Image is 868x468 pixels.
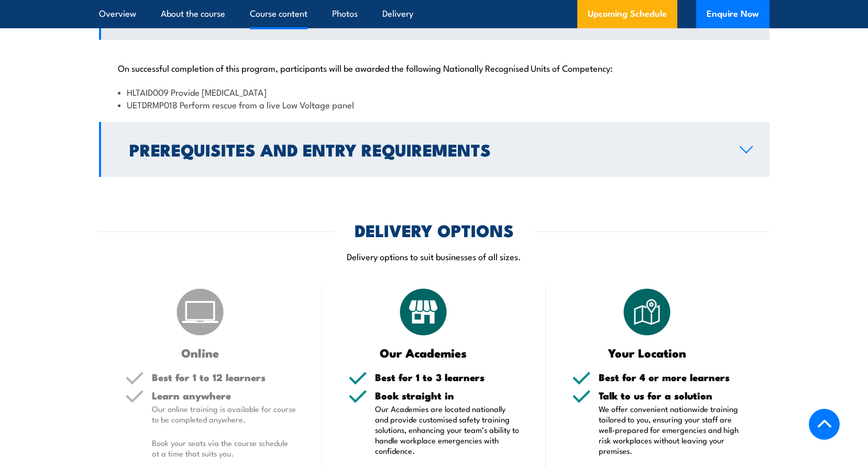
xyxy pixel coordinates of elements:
h5: Best for 4 or more learners [599,372,743,382]
h5: Best for 1 to 3 learners [375,372,520,382]
p: Delivery options to suit businesses of all sizes. [99,250,770,262]
h2: Prerequisites and Entry Requirements [129,142,723,157]
p: Our Academies are located nationally and provide customised safety training solutions, enhancing ... [375,404,520,456]
p: Book your seats via the course schedule at a time that suits you. [152,438,296,459]
h2: DELIVERY OPTIONS [355,222,514,237]
li: HLTAID009 Provide [MEDICAL_DATA] [118,86,751,98]
p: We offer convenient nationwide training tailored to you, ensuring your staff are well-prepared fo... [599,404,743,456]
li: UETDRMP018 Perform rescue from a live Low Voltage panel [118,98,751,110]
h3: Our Academies [348,347,499,359]
a: Prerequisites and Entry Requirements [99,122,770,177]
h5: Talk to us for a solution [599,391,743,400]
h5: Best for 1 to 12 learners [152,372,296,382]
h3: Online [125,347,276,359]
h5: Book straight in [375,391,520,400]
p: On successful completion of this program, participants will be awarded the following Nationally R... [118,62,751,73]
h5: Learn anywhere [152,391,296,400]
p: Our online training is available for course to be completed anywhere. [152,404,296,425]
h3: Your Location [572,347,722,359]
